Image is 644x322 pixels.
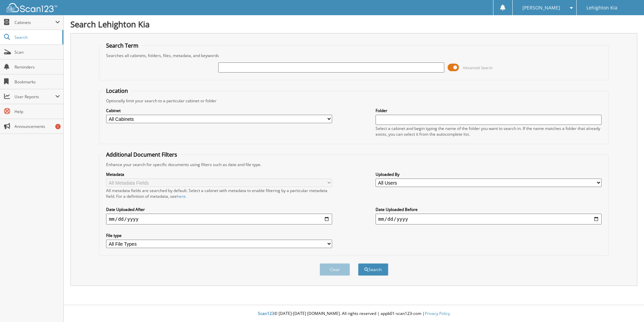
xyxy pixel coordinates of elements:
[463,65,493,70] span: Advanced Search
[14,20,55,25] span: Cabinets
[103,87,131,95] legend: Location
[14,109,60,114] span: Help
[106,214,332,224] input: start
[106,188,332,199] div: All metadata fields are searched by default. Select a cabinet with metadata to enable filtering b...
[177,193,186,199] a: here
[14,34,59,40] span: Search
[425,311,450,316] a: Privacy Policy
[103,98,605,104] div: Optionally limit your search to a particular cabinet or folder
[586,6,617,10] span: Lehighton Kia
[14,49,60,55] span: Scan
[376,126,602,137] div: Select a cabinet and begin typing the name of the folder you want to search in. If the name match...
[376,214,602,224] input: end
[14,124,60,129] span: Announcements
[106,233,332,238] label: File type
[14,79,60,85] span: Bookmarks
[55,124,61,129] div: 1
[358,263,388,276] button: Search
[522,6,560,10] span: [PERSON_NAME]
[103,162,605,167] div: Enhance your search for specific documents using filters such as date and file type.
[7,3,57,12] img: scan123-logo-white.svg
[64,305,644,322] div: © [DATE]-[DATE] [DOMAIN_NAME]. All rights reserved | appb01-scan123-com |
[103,151,181,158] legend: Additional Document Filters
[106,108,332,113] label: Cabinet
[106,171,332,177] label: Metadata
[320,263,350,276] button: Clear
[14,94,55,100] span: User Reports
[376,108,602,113] label: Folder
[376,171,602,177] label: Uploaded By
[70,19,637,30] h1: Search Lehighton Kia
[14,64,60,70] span: Reminders
[103,53,605,58] div: Searches all cabinets, folders, files, metadata, and keywords
[106,207,332,212] label: Date Uploaded After
[258,311,274,316] span: Scan123
[103,42,142,49] legend: Search Term
[376,207,602,212] label: Date Uploaded Before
